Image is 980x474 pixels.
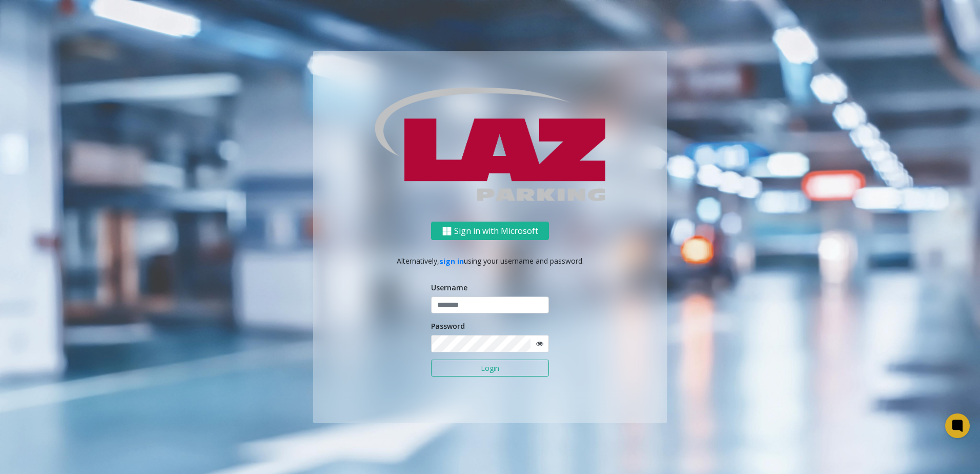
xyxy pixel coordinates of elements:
[431,282,467,293] label: Username
[431,321,465,331] label: Password
[439,256,464,266] a: sign in
[323,256,657,267] p: Alternatively, using your username and password.
[431,360,549,377] button: Login
[431,222,549,241] button: Sign in with Microsoft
